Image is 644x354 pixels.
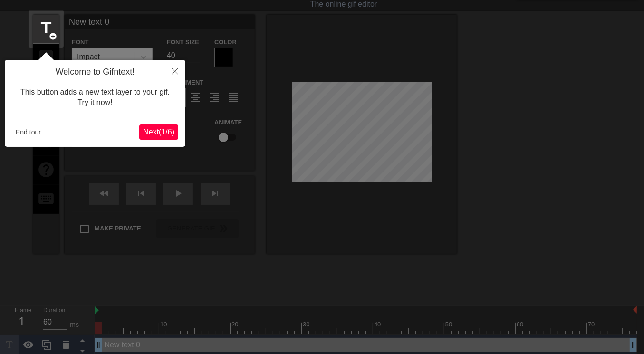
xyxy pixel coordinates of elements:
button: Next [139,124,178,140]
h4: Welcome to Gifntext! [12,67,178,77]
button: End tour [12,125,45,139]
span: Next ( 1 / 6 ) [143,128,174,136]
div: This button adds a new text layer to your gif. Try it now! [12,77,178,118]
button: Close [164,60,185,82]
